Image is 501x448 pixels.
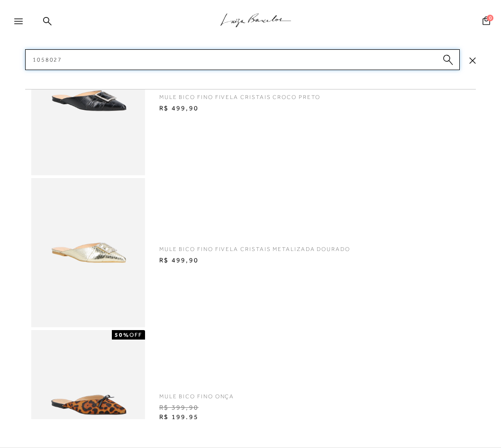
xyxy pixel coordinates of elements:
[152,401,342,415] span: R$ 399,90
[129,332,142,338] span: OFF
[152,86,374,101] span: MULE BICO FINO FIVELA CRISTAIS CROCO PRETO
[27,26,477,175] a: MULE BICO FINO FIVELA CRISTAIS CROCO PRETO MULE BICO FINO FIVELA CRISTAIS CROCO PRETO R$ 499,90
[152,238,404,253] span: MULE BICO FINO FIVELA CRISTAIS METALIZADA DOURADO
[115,332,129,338] strong: 50%
[152,253,404,268] span: R$ 499,90
[25,49,460,70] input: Buscar.
[27,178,477,327] a: MULE BICO FINO FIVELA CRISTAIS METALIZADA DOURADO MULE BICO FINO FIVELA CRISTAIS METALIZADA DOURA...
[152,410,342,424] span: R$ 199,95
[31,26,145,175] img: MULE BICO FINO FIVELA CRISTAIS CROCO PRETO
[487,15,493,21] span: 0
[152,385,342,401] span: MULE BICO FINO ONÇA
[152,101,374,116] span: R$ 499,90
[480,16,493,28] button: 0
[31,178,145,327] img: MULE BICO FINO FIVELA CRISTAIS METALIZADA DOURADO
